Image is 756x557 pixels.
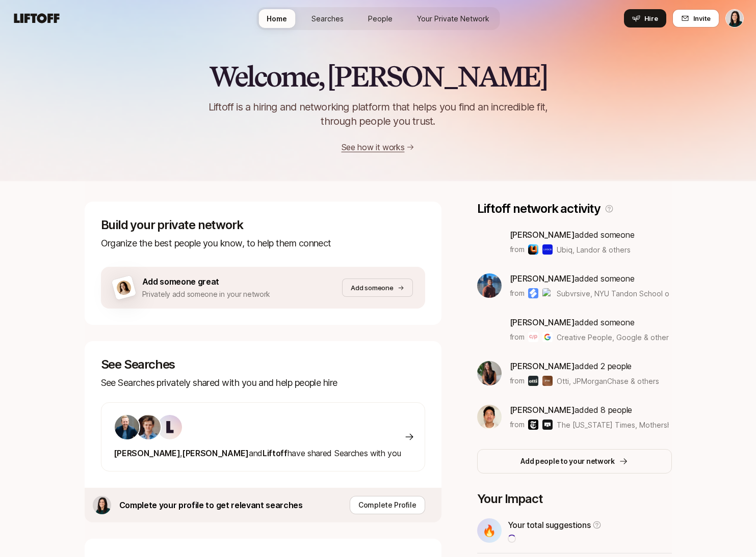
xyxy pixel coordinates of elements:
[624,9,666,27] button: Hire
[142,275,271,288] p: Add someone great
[115,415,139,439] img: ACg8ocLS2l1zMprXYdipp7mfi5ZAPgYYEnnfB-SEFN0Ix-QHc6UIcGI=s160-c
[360,9,401,28] a: People
[115,279,132,296] img: woman-on-brown-bg.png
[101,357,425,372] p: See Searches
[136,415,161,439] img: 3263d9e2_344a_4053_b33f_6d0678704667.jpg
[557,332,669,343] span: Creative People, Google & others
[510,317,575,327] span: [PERSON_NAME]
[510,230,575,240] span: [PERSON_NAME]
[477,361,502,385] img: 33ee49e1_eec9_43f1_bb5d_6b38e313ba2b.jpg
[358,499,416,511] p: Complete Profile
[350,496,425,514] button: Complete Profile
[542,244,553,255] img: Landor
[510,243,525,256] p: from
[510,287,525,299] p: from
[508,518,591,532] p: Your total suggestions
[510,228,635,241] p: added someone
[142,288,271,300] p: Privately add someone in your network
[510,419,525,431] p: from
[693,13,711,23] span: Invite
[119,498,303,512] p: Complete your profile to get relevant searches
[510,316,669,329] p: added someone
[263,448,288,458] span: Liftoff
[726,10,743,27] img: Eleanor Morgan
[557,244,631,255] span: Ubiq, Landor & others
[557,376,659,386] span: Otti, JPMorganChase & others
[477,492,672,506] p: Your Impact
[477,405,502,429] img: c3894d86_b3f1_4e23_a0e4_4d923f503b0e.jpg
[557,289,745,298] span: Subvrsive, NYU Tandon School of Engineering & others
[510,375,525,387] p: from
[114,448,401,458] span: have shared Searches with you
[725,9,744,27] button: Eleanor Morgan
[477,518,502,543] div: 🔥
[510,361,575,371] span: [PERSON_NAME]
[101,236,425,250] p: Organize the best people you know, to help them connect
[510,272,669,285] p: added someone
[477,449,672,474] button: Add people to your network
[258,9,295,28] a: Home
[510,331,525,343] p: from
[510,405,575,415] span: [PERSON_NAME]
[528,376,538,386] img: Otti
[409,9,498,28] a: Your Private Network
[209,61,547,92] h2: Welcome, [PERSON_NAME]
[158,415,182,439] img: ACg8ocKIuO9-sklR2KvA8ZVJz4iZ_g9wtBiQREC3t8A94l4CTg=s160-c
[528,332,538,342] img: Creative People
[542,376,553,386] img: JPMorganChase
[267,13,287,24] span: Home
[93,496,111,514] img: 4a9db8b1_a928_4c3b_b6b3_637aca108a75.jfif
[342,142,405,152] a: See how it works
[249,448,263,458] span: and
[510,403,669,416] p: added 8 people
[114,448,180,458] span: [PERSON_NAME]
[342,278,412,297] button: Add someone
[101,218,425,232] p: Build your private network
[417,13,489,24] span: Your Private Network
[644,13,658,23] span: Hire
[477,202,601,216] p: Liftoff network activity
[542,420,553,430] img: Mothership
[520,455,615,467] p: Add people to your network
[101,376,425,390] p: See Searches privately shared with you and help people hire
[672,9,719,27] button: Invite
[311,13,344,24] span: Searches
[528,244,538,255] img: Ubiq
[477,273,502,298] img: 138fb35e_422b_4af4_9317_e6392f466d67.jpg
[368,13,393,24] span: People
[542,288,553,298] img: NYU Tandon School of Engineering
[196,100,561,128] p: Liftoff is a hiring and networking platform that helps you find an incredible fit, through people...
[180,448,182,458] span: ,
[557,421,708,429] span: The [US_STATE] Times, Mothership & others
[528,420,538,430] img: The New York Times
[182,448,249,458] span: [PERSON_NAME]
[510,273,575,284] span: [PERSON_NAME]
[303,9,352,28] a: Searches
[528,288,538,298] img: Subvrsive
[510,359,660,373] p: added 2 people
[351,283,393,293] p: Add someone
[542,332,553,342] img: Google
